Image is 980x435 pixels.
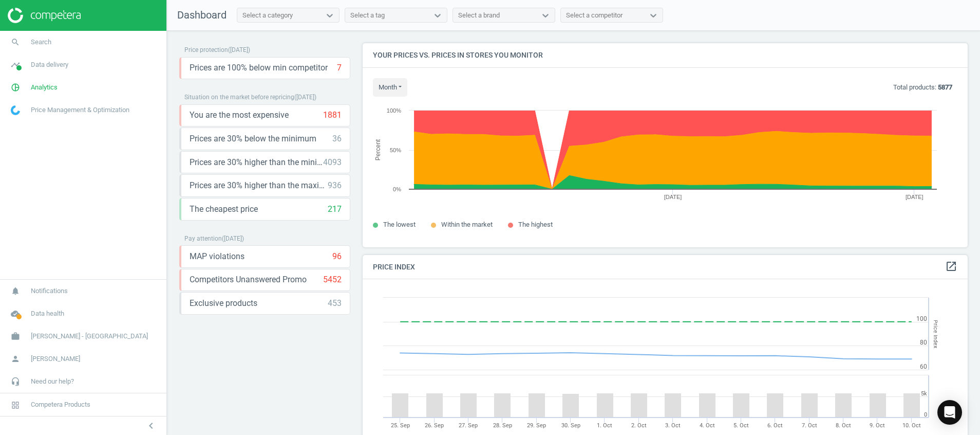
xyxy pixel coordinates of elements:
span: ( [DATE] ) [228,46,250,53]
tspan: 8. Oct [836,422,851,429]
span: Prices are 30% higher than the maximal [190,180,328,191]
button: month [373,78,407,97]
i: timeline [6,55,25,75]
i: chevron_left [145,420,157,432]
span: Within the market [441,221,493,228]
span: MAP violations [190,251,244,262]
text: 100% [387,107,401,114]
div: 7 [337,62,342,74]
span: Dashboard [177,9,227,21]
text: 100 [916,315,927,322]
div: 4093 [323,157,342,168]
i: headset_mic [6,372,25,391]
tspan: 5. Oct [733,422,749,429]
i: cloud_done [6,304,25,323]
img: wGWNvw8QSZomAAAAABJRU5ErkJggg== [11,105,20,115]
span: [PERSON_NAME] [31,354,80,364]
span: ( [DATE] ) [222,235,244,242]
div: Select a tag [350,11,385,20]
span: Exclusive products [190,298,257,309]
span: Pay attention [184,235,222,242]
tspan: 9. Oct [870,422,885,429]
tspan: 6. Oct [767,422,783,429]
div: 1881 [323,110,342,121]
span: Competitors Unanswered Promo [190,274,307,285]
tspan: 29. Sep [527,422,546,429]
span: Price protection [184,46,228,53]
i: person [6,349,25,369]
tspan: 1. Oct [597,422,612,429]
i: work [6,327,25,346]
span: You are the most expensive [190,110,289,121]
button: chevron_left [138,419,164,432]
div: 936 [328,180,342,191]
tspan: 7. Oct [802,422,817,429]
i: notifications [6,281,25,301]
div: 36 [332,133,342,144]
text: 0 [924,411,927,418]
tspan: Price Index [932,320,939,348]
span: The cheapest price [190,204,258,215]
tspan: 4. Oct [700,422,715,429]
text: 60 [920,363,927,370]
span: Price Management & Optimization [31,105,129,115]
div: Select a competitor [566,11,623,20]
tspan: [DATE] [664,194,682,200]
span: Prices are 30% below the minimum [190,133,316,144]
text: 5k [921,390,927,397]
span: Situation on the market before repricing [184,94,294,101]
div: 217 [328,204,342,215]
span: Analytics [31,83,58,92]
tspan: [DATE] [906,194,924,200]
i: open_in_new [945,260,957,273]
i: search [6,32,25,52]
text: 0% [393,186,401,192]
span: [PERSON_NAME] - [GEOGRAPHIC_DATA] [31,332,148,341]
h4: Your prices vs. prices in stores you monitor [363,43,968,67]
i: pie_chart_outlined [6,78,25,97]
span: The lowest [383,221,416,228]
span: ( [DATE] ) [294,94,316,101]
div: 96 [332,251,342,262]
span: Prices are 30% higher than the minimum [190,157,323,168]
img: ajHJNr6hYgQAAAAASUVORK5CYII= [8,8,81,23]
span: The highest [518,221,553,228]
span: Competera Products [31,400,90,409]
tspan: 25. Sep [391,422,410,429]
tspan: Percent [374,139,382,160]
div: Select a brand [458,11,500,20]
tspan: 27. Sep [459,422,478,429]
b: 5877 [938,83,952,91]
tspan: 26. Sep [425,422,444,429]
span: Data health [31,309,64,318]
div: Select a category [242,11,293,20]
tspan: 3. Oct [665,422,681,429]
tspan: 10. Oct [902,422,921,429]
div: Open Intercom Messenger [937,400,962,425]
div: 5452 [323,274,342,285]
span: Data delivery [31,60,68,69]
span: Need our help? [31,377,74,386]
a: open_in_new [945,260,957,274]
h4: Price Index [363,255,968,279]
span: Notifications [31,286,68,296]
p: Total products: [893,83,952,92]
tspan: 28. Sep [493,422,512,429]
tspan: 30. Sep [561,422,580,429]
span: Search [31,38,51,47]
span: Prices are 100% below min competitor [190,62,328,74]
tspan: 2. Oct [631,422,647,429]
text: 80 [920,339,927,346]
text: 50% [390,147,401,153]
div: 453 [328,298,342,309]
